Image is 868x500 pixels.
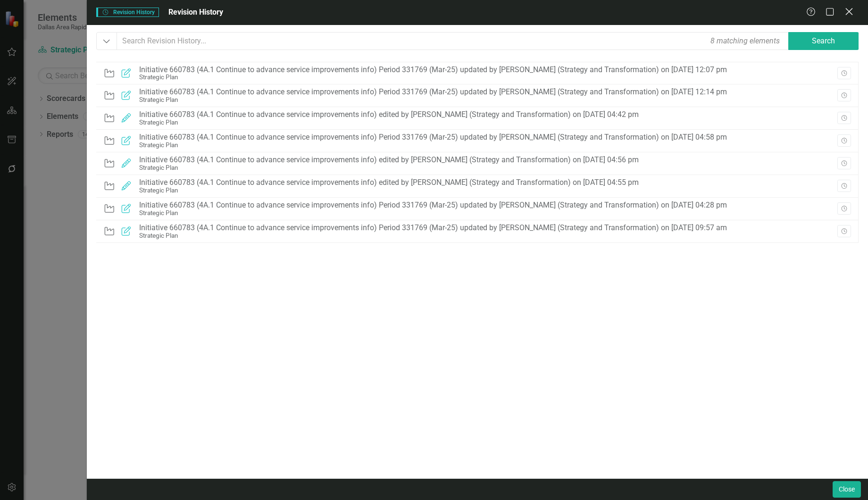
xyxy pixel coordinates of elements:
[139,96,727,103] div: Strategic Plan
[139,178,639,187] div: Initiative 660783 (4A.1 Continue to advance service improvements info) edited by [PERSON_NAME] (S...
[139,187,639,194] div: Strategic Plan
[96,8,159,17] span: Revision History
[117,32,790,50] input: Search Revision History...
[168,8,223,17] span: Revision History
[708,33,782,49] div: 8 matching elements
[139,156,639,164] div: Initiative 660783 (4A.1 Continue to advance service improvements info) edited by [PERSON_NAME] (S...
[139,110,639,119] div: Initiative 660783 (4A.1 Continue to advance service improvements info) edited by [PERSON_NAME] (S...
[139,66,727,74] div: Initiative 660783 (4A.1 Continue to advance service improvements info) Period 331769 (Mar-25) upd...
[139,209,727,217] div: Strategic Plan
[139,119,639,126] div: Strategic Plan
[139,88,727,96] div: Initiative 660783 (4A.1 Continue to advance service improvements info) Period 331769 (Mar-25) upd...
[139,201,727,209] div: Initiative 660783 (4A.1 Continue to advance service improvements info) Period 331769 (Mar-25) upd...
[788,32,859,50] button: Search
[833,481,861,498] button: Close
[139,232,727,239] div: Strategic Plan
[139,142,727,149] div: Strategic Plan
[139,164,639,171] div: Strategic Plan
[139,224,727,232] div: Initiative 660783 (4A.1 Continue to advance service improvements info) Period 331769 (Mar-25) upd...
[139,133,727,142] div: Initiative 660783 (4A.1 Continue to advance service improvements info) Period 331769 (Mar-25) upd...
[139,74,727,81] div: Strategic Plan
